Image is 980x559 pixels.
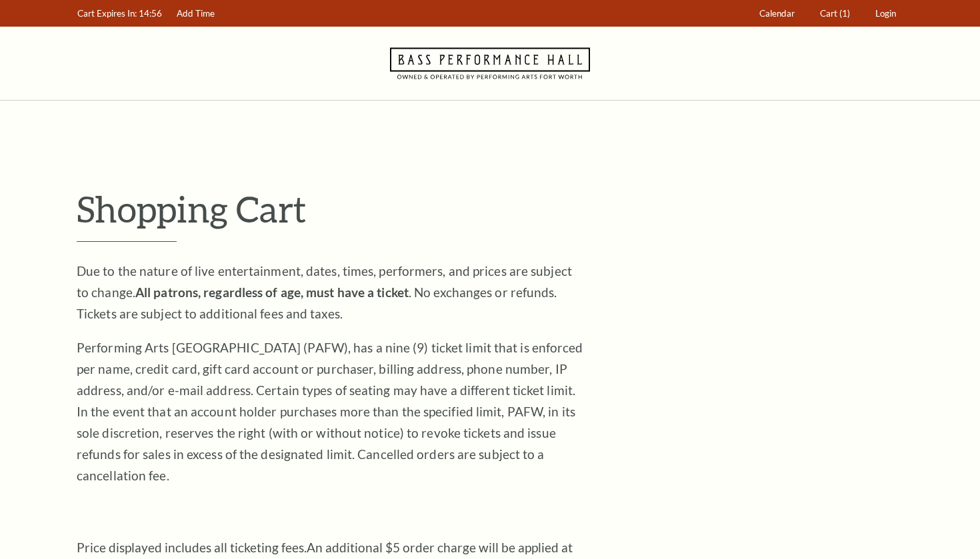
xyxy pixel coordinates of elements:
[814,1,857,27] a: Cart (1)
[171,1,221,27] a: Add Time
[869,1,903,27] a: Login
[753,1,801,27] a: Calendar
[77,187,903,231] p: Shopping Cart
[839,8,850,19] span: (1)
[759,8,795,19] span: Calendar
[77,337,583,486] p: Performing Arts [GEOGRAPHIC_DATA] (PAFW), has a nine (9) ticket limit that is enforced per name, ...
[875,8,896,19] span: Login
[77,263,572,321] span: Due to the nature of live entertainment, dates, times, performers, and prices are subject to chan...
[135,284,409,300] strong: All patrons, regardless of age, must have a ticket
[139,8,162,19] span: 14:56
[77,8,137,19] span: Cart Expires In:
[820,8,837,19] span: Cart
